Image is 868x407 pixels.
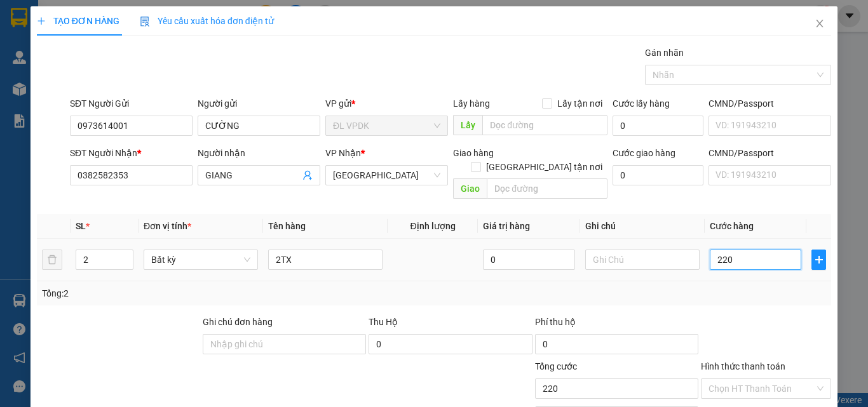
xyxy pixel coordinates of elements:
[325,148,361,158] span: VP Nhận
[535,361,577,371] span: Tổng cước
[410,221,455,231] span: Định lượng
[815,18,825,29] span: close
[811,250,826,270] button: plus
[613,116,703,136] input: Cước lấy hàng
[552,97,607,110] span: Lấy tận nơi
[333,116,440,135] span: ĐL VPDK
[37,16,119,26] span: TẠO ĐƠN HÀNG
[453,148,494,158] span: Giao hàng
[453,98,490,109] span: Lấy hàng
[613,148,675,158] label: Cước giao hàng
[585,250,700,270] input: Ghi Chú
[140,17,150,27] img: icon
[203,317,273,327] label: Ghi chú đơn hàng
[70,97,193,110] div: SĐT Người Gửi
[483,250,574,270] input: 0
[333,166,440,185] span: ĐL Quận 5
[453,115,482,135] span: Lấy
[802,6,837,42] button: Close
[198,146,320,160] div: Người nhận
[613,98,670,109] label: Cước lấy hàng
[645,48,684,58] label: Gán nhãn
[701,361,785,371] label: Hình thức thanh toán
[144,221,191,231] span: Đơn vị tính
[37,17,46,25] span: plus
[140,16,274,26] span: Yêu cầu xuất hóa đơn điện tử
[482,115,607,135] input: Dọc đường
[709,97,831,110] div: CMND/Passport
[268,221,306,231] span: Tên hàng
[325,97,448,110] div: VP gửi
[453,178,487,199] span: Giao
[302,170,313,180] span: user-add
[481,160,607,174] span: [GEOGRAPHIC_DATA] tận nơi
[483,221,530,231] span: Giá trị hàng
[151,250,250,269] span: Bất kỳ
[76,221,86,231] span: SL
[613,165,703,185] input: Cước giao hàng
[487,178,607,199] input: Dọc đường
[198,97,320,110] div: Người gửi
[710,221,754,231] span: Cước hàng
[268,250,383,270] input: VD: Bàn, Ghế
[535,315,698,334] div: Phí thu hộ
[580,214,705,239] th: Ghi chú
[42,286,336,300] div: Tổng: 2
[709,146,831,160] div: CMND/Passport
[812,255,825,265] span: plus
[369,317,398,327] span: Thu Hộ
[203,334,366,354] input: Ghi chú đơn hàng
[70,146,193,160] div: SĐT Người Nhận
[42,250,62,270] button: delete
